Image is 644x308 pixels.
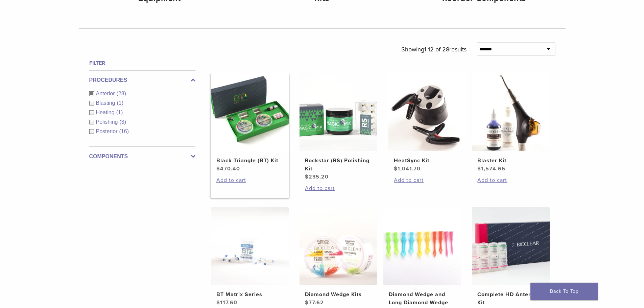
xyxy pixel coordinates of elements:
a: Add to cart: “Blaster Kit” [477,176,544,184]
bdi: 77.62 [305,299,324,306]
span: Anterior [96,91,117,96]
img: Diamond Wedge Kits [300,207,377,285]
span: $ [477,165,481,172]
a: Back To Top [530,283,598,300]
a: Black Triangle (BT) KitBlack Triangle (BT) Kit $470.40 [211,73,289,173]
a: Add to cart: “Black Triangle (BT) Kit” [216,176,283,184]
a: Blaster KitBlaster Kit $1,574.66 [472,73,550,173]
label: Components [89,152,195,161]
a: BT Matrix SeriesBT Matrix Series $117.60 [211,207,289,307]
h2: Blaster Kit [477,157,544,165]
img: Black Triangle (BT) Kit [211,73,289,151]
a: Add to cart: “HeatSync Kit” [394,176,461,184]
label: Procedures [89,76,195,84]
span: (16) [119,128,129,134]
span: Heating [96,110,116,115]
img: Complete HD Anterior Kit [472,207,550,285]
span: (28) [117,91,126,96]
span: $ [305,173,309,180]
h2: Black Triangle (BT) Kit [216,157,283,165]
img: BT Matrix Series [211,207,289,285]
span: (3) [119,119,126,125]
img: Blaster Kit [472,73,550,151]
span: $ [305,299,309,306]
h2: BT Matrix Series [216,290,283,299]
span: (1) [116,110,123,115]
bdi: 117.60 [216,299,237,306]
a: Rockstar (RS) Polishing KitRockstar (RS) Polishing Kit $235.20 [299,73,378,181]
img: Rockstar (RS) Polishing Kit [300,73,377,151]
bdi: 1,574.66 [477,165,505,172]
h2: HeatSync Kit [394,157,461,165]
img: HeatSync Kit [388,73,466,151]
img: Diamond Wedge and Long Diamond Wedge [383,207,461,285]
bdi: 1,041.70 [394,165,421,172]
bdi: 470.40 [216,165,240,172]
a: Diamond Wedge KitsDiamond Wedge Kits $77.62 [299,207,378,307]
span: $ [216,299,220,306]
p: Showing results [401,42,467,56]
h4: Filter [89,59,195,67]
span: Posterior [96,128,119,134]
bdi: 235.20 [305,173,329,180]
h2: Diamond Wedge Kits [305,290,372,299]
span: $ [216,165,220,172]
a: Add to cart: “Rockstar (RS) Polishing Kit” [305,184,372,192]
span: 1-12 of 28 [424,46,449,53]
h2: Diamond Wedge and Long Diamond Wedge [389,290,456,307]
span: (1) [117,100,123,106]
span: Blasting [96,100,117,106]
h2: Complete HD Anterior Kit [477,290,544,307]
span: Polishing [96,119,120,125]
span: $ [394,165,398,172]
a: HeatSync KitHeatSync Kit $1,041.70 [388,73,467,173]
h2: Rockstar (RS) Polishing Kit [305,157,372,173]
